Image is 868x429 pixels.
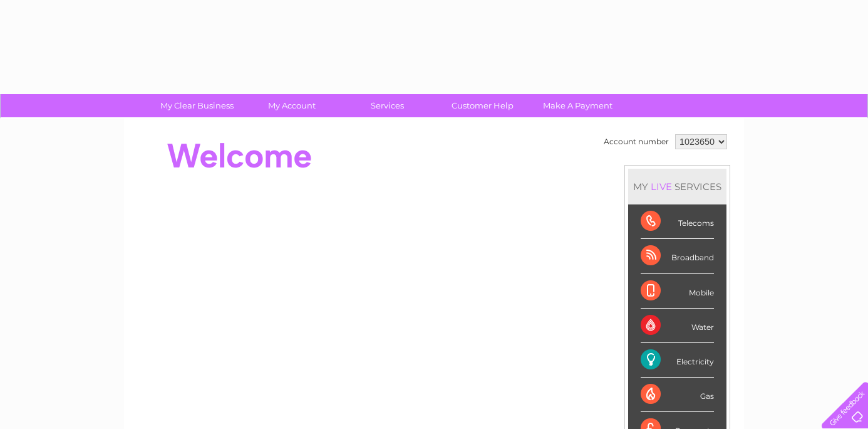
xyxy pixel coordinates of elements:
div: Broadband [641,239,714,273]
div: Water [641,309,714,343]
td: Account number [601,131,672,152]
a: My Clear Business [145,94,249,117]
div: LIVE [648,181,674,193]
div: Gas [641,378,714,412]
div: MY SERVICES [628,169,726,204]
a: Make A Payment [526,94,629,117]
a: Customer Help [431,94,534,117]
div: Telecoms [641,204,714,239]
a: Services [336,94,439,117]
div: Mobile [641,274,714,309]
div: Electricity [641,343,714,378]
a: My Account [240,94,344,117]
